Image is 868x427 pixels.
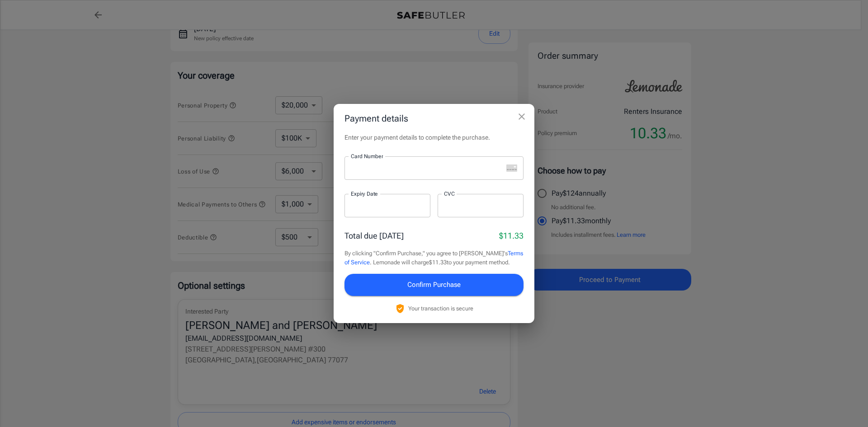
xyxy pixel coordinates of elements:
label: CVC [444,190,455,197]
iframe: Secure CVC input frame [444,202,517,210]
a: Terms of Service [344,250,523,266]
h2: Payment details [334,104,534,133]
button: close [513,108,531,126]
svg: unknown [506,164,517,172]
label: Expiry Date [351,190,378,197]
iframe: Secure card number input frame [351,164,503,173]
iframe: Secure expiration date input frame [351,202,424,210]
p: By clicking "Confirm Purchase," you agree to [PERSON_NAME]'s . Lemonade will charge $11.33 to you... [344,249,524,267]
button: Confirm Purchase [344,274,524,296]
p: Total due [DATE] [344,230,404,242]
label: Card Number [351,152,383,160]
p: Enter your payment details to complete the purchase. [344,133,524,142]
p: Your transaction is secure [408,304,473,313]
p: $11.33 [499,230,524,242]
span: Confirm Purchase [407,279,461,291]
